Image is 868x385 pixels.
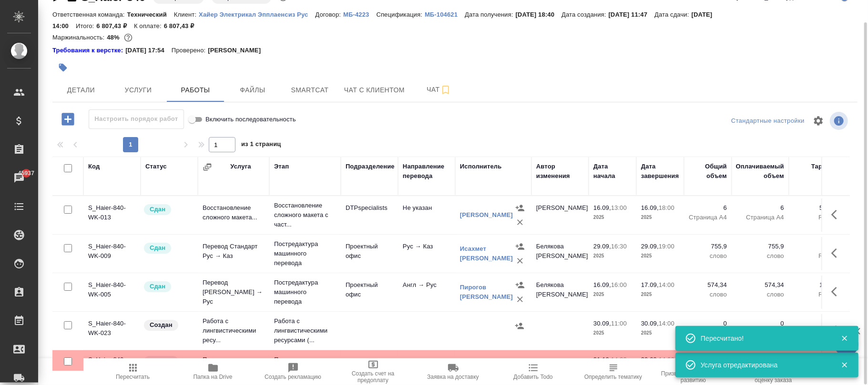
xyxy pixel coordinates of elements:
td: Рус → Каз [398,237,455,270]
span: Детали [58,84,104,96]
p: 14:00 [659,320,674,327]
p: слово [736,251,784,261]
p: 2025 [593,251,632,261]
p: 30.09, [593,320,611,327]
p: Восстановление сложного макета с част... [274,201,336,229]
span: Посмотреть информацию [830,112,850,130]
button: Сгруппировать [203,162,212,172]
button: Здесь прячутся важные кнопки [826,319,848,342]
p: 6 807,43 ₽ [96,22,134,30]
a: Хайер Электрикал Эпплаенсиз Рус [199,10,315,18]
div: Код [88,162,100,171]
div: Статус [145,162,167,171]
div: Заказ еще не согласован с клиентом, искать исполнителей рано [143,319,193,332]
span: 45937 [12,168,40,178]
span: Заявка на доставку [427,374,479,380]
td: Белякова [PERSON_NAME] [531,276,589,309]
p: Сдан [150,243,165,253]
span: Чат с клиентом [344,84,405,96]
p: Страница А4 [689,213,727,222]
p: RUB [794,213,832,222]
div: Автор изменения [536,162,584,181]
div: Подразделение [346,162,395,171]
p: 16.09, [641,204,659,211]
p: 16:30 [611,243,627,250]
p: Страница А4 [736,213,784,222]
td: S_Haier-840-WK-023 [83,314,141,347]
p: Проверено: [172,46,208,55]
span: Пересчитать [116,374,150,380]
p: 14:00 [659,356,674,363]
button: Назначить [512,319,527,333]
p: Маржинальность: [52,34,107,41]
div: Этап [274,162,289,171]
button: Создать рекламацию [253,358,333,385]
p: 0,7 [794,242,832,251]
button: Пересчитать [93,358,173,385]
p: Дата получения: [465,11,515,18]
span: Определить тематику [584,374,642,380]
p: 30.09, [641,356,659,363]
td: [PERSON_NAME] [531,198,589,232]
span: из 1 страниц [241,138,281,152]
p: 14:00 [659,281,674,288]
button: Здесь прячутся важные кнопки [826,280,848,303]
button: Назначить [512,355,527,369]
button: Добавить работу [55,109,81,129]
button: Призвать менеджера по развитию [654,358,734,385]
p: слово [689,290,727,299]
span: Включить последовательность [205,115,296,124]
p: 2025 [641,290,679,299]
div: Менеджер проверил работу исполнителя, передает ее на следующий этап [143,242,193,255]
button: Добавить Todo [493,358,573,385]
p: 6 807,43 ₽ [164,22,202,30]
p: слово [736,290,784,299]
td: Перевод [PERSON_NAME] → Рус [198,273,269,311]
div: Оплачиваемый объем [736,162,784,181]
button: Заявка на доставку [413,358,493,385]
p: 16:00 [611,281,627,288]
button: Назначить [513,201,527,215]
td: Проектный офис [341,276,398,309]
a: МБ-4223 [343,10,376,18]
p: Создан [150,320,173,330]
p: 2025 [641,328,679,338]
p: Клиент: [174,11,199,18]
td: Проектный офис [341,237,398,270]
p: 2025 [593,328,632,338]
p: Постредактура машинного перевода [274,239,336,268]
p: К оплате: [134,22,164,30]
td: Англ → Рус [398,276,455,309]
p: Договор: [315,11,343,18]
p: 755,9 [736,242,784,251]
span: Файлы [230,84,276,96]
td: S_Haier-840-WK-013 [83,198,141,232]
p: Дата сдачи: [654,11,691,18]
p: 2025 [641,213,679,222]
p: 6 [736,203,784,213]
span: Папка на Drive [194,374,233,380]
p: 48% [107,34,122,41]
button: 2950.76 RUB; [122,31,134,44]
p: 1,16 [794,280,832,290]
td: Белякова [PERSON_NAME] [531,237,589,270]
a: 45937 [2,166,36,190]
p: 16.09, [593,204,611,211]
div: Дата начала [593,162,632,181]
p: Создан [150,356,173,366]
p: 01.10, [593,356,611,363]
p: 18:00 [659,204,674,211]
td: S_Haier-840-WK-005 [83,276,141,309]
td: Проверка качества перевода (LQ... [198,350,269,384]
p: 14:23 [611,356,627,363]
p: 57,8 [794,203,832,213]
a: Пирогов [PERSON_NAME] [460,284,513,300]
button: Назначить [513,239,527,254]
div: Общий объем [689,162,727,181]
p: [PERSON_NAME] [208,46,268,55]
td: Перевод Стандарт Рус → Каз [198,237,269,270]
div: Дата завершения [641,162,679,181]
p: 19:00 [659,243,674,250]
p: 2025 [593,213,632,222]
p: Постредактура машинного перевода [274,278,336,306]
